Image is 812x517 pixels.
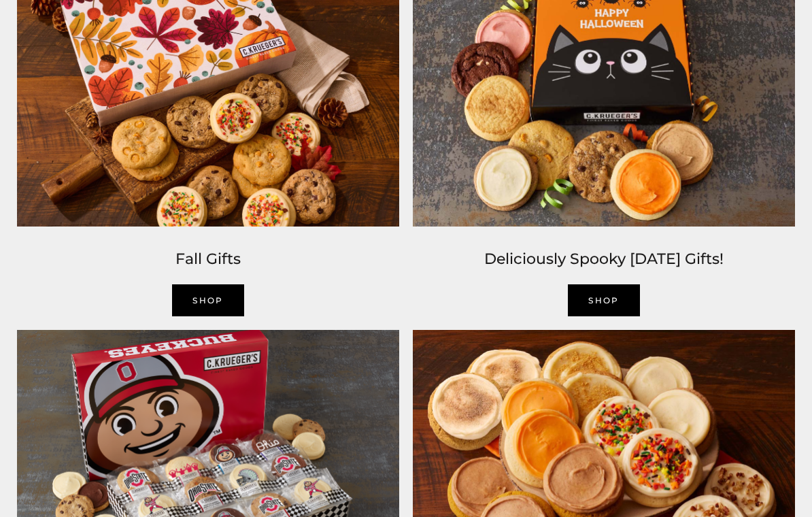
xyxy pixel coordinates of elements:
a: SHOP [172,284,244,316]
a: SHOP [568,284,640,316]
h2: Deliciously Spooky [DATE] Gifts! [413,247,795,271]
h2: Fall Gifts [17,247,399,271]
